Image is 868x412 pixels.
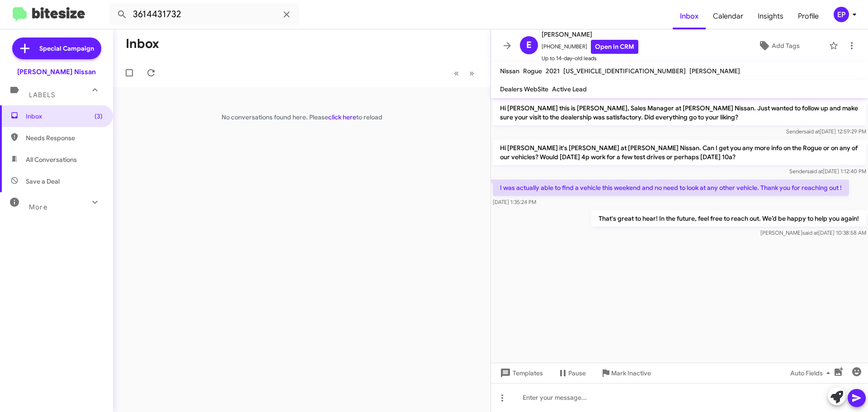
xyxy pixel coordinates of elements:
[493,199,536,205] span: [DATE] 1:35:24 PM
[542,40,638,54] span: [PHONE_NUMBER]
[26,155,77,164] span: All Conversations
[772,38,800,54] span: Add Tags
[491,365,550,381] button: Templates
[469,67,474,79] span: »
[834,7,849,22] div: EP
[94,112,103,121] span: (3)
[493,140,866,165] p: Hi [PERSON_NAME] it's [PERSON_NAME] at [PERSON_NAME] Nissan. Can I get you any more info on the R...
[17,67,96,76] div: [PERSON_NAME] Nissan
[526,38,532,52] span: E
[591,40,638,54] a: Open in CRM
[498,365,543,381] span: Templates
[542,29,638,40] span: [PERSON_NAME]
[689,67,740,75] span: [PERSON_NAME]
[109,4,299,25] input: Search
[591,210,866,227] p: That's great to hear! In the future, feel free to reach out. We’d be happy to help you again!
[750,3,791,29] a: Insights
[568,365,586,381] span: Pause
[550,365,593,381] button: Pause
[26,177,60,186] span: Save a Deal
[791,3,826,29] a: Profile
[328,113,356,121] a: click here
[706,3,750,29] a: Calendar
[826,7,858,22] button: EP
[523,67,542,75] span: Rogue
[113,113,491,122] p: No conversations found here. Please to reload
[732,38,825,54] button: Add Tags
[786,128,866,135] span: Sender [DATE] 12:59:29 PM
[593,365,658,381] button: Mark Inactive
[563,67,686,75] span: [US_VEHICLE_IDENTIFICATION_NUMBER]
[542,54,638,63] span: Up to 14-day-old leads
[464,64,480,82] button: Next
[26,112,103,121] span: Inbox
[493,100,866,125] p: Hi [PERSON_NAME] this is [PERSON_NAME], Sales Manager at [PERSON_NAME] Nissan. Just wanted to fol...
[26,133,103,142] span: Needs Response
[126,37,159,51] h1: Inbox
[789,168,866,175] span: Sender [DATE] 1:12:40 PM
[12,38,101,59] a: Special Campaign
[673,3,706,29] a: Inbox
[29,91,55,99] span: Labels
[760,229,866,236] span: [PERSON_NAME] [DATE] 10:38:58 AM
[804,128,820,135] span: said at
[500,85,548,93] span: Dealers WebSite
[790,365,834,381] span: Auto Fields
[39,44,94,53] span: Special Campaign
[454,67,459,79] span: «
[783,365,841,381] button: Auto Fields
[500,67,519,75] span: Nissan
[807,168,823,175] span: said at
[493,180,849,196] p: I was actually able to find a vehicle this weekend and no need to look at any other vehicle. Than...
[546,67,560,75] span: 2021
[449,64,480,82] nav: Page navigation example
[448,64,464,82] button: Previous
[611,365,651,381] span: Mark Inactive
[552,85,587,93] span: Active Lead
[29,203,47,211] span: More
[802,229,818,236] span: said at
